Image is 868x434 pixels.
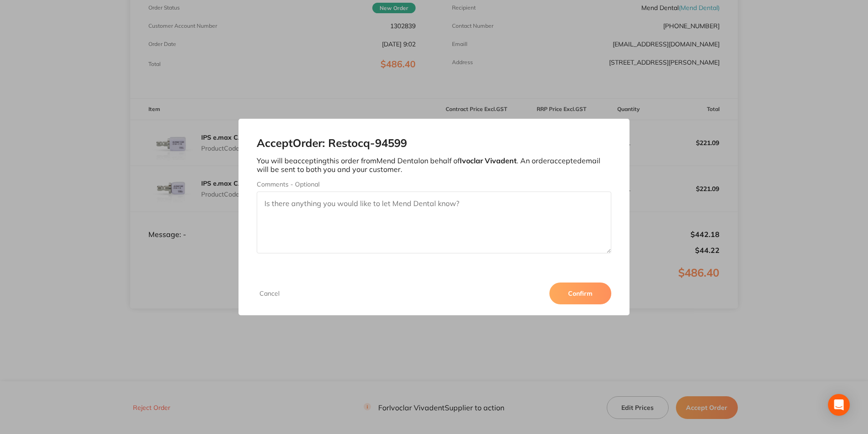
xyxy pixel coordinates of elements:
[257,156,611,173] p: You will be accepting this order from Mend Dental on behalf of . An order accepted email will be ...
[257,181,611,188] label: Comments - Optional
[257,289,282,298] button: Cancel
[257,137,611,150] h2: Accept Order: Restocq- 94599
[460,156,517,165] b: Ivoclar Vivadent
[828,394,850,416] div: Open Intercom Messenger
[549,283,611,304] button: Confirm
